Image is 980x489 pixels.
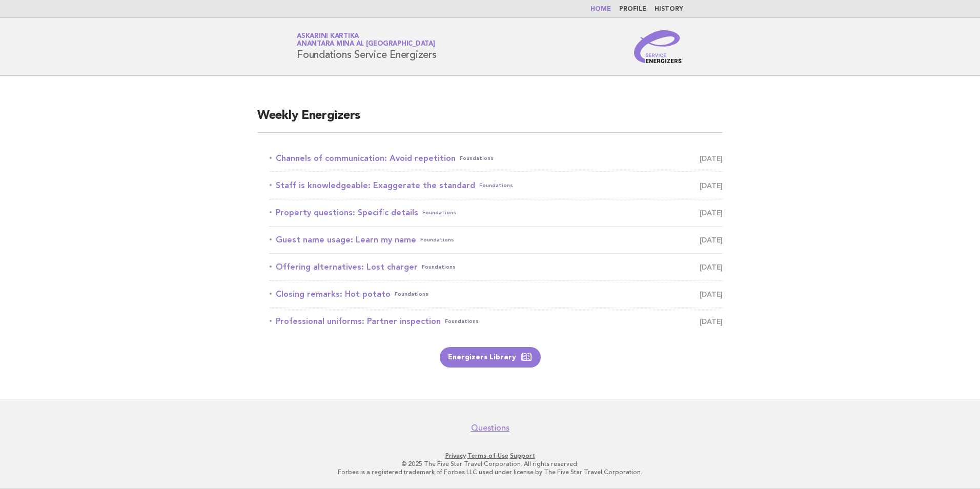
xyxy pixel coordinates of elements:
[700,260,723,274] span: [DATE]
[270,206,723,220] a: Property questions: Specific detailsFoundations [DATE]
[270,151,723,166] a: Channels of communication: Avoid repetitionFoundations [DATE]
[420,233,454,247] span: Foundations
[619,6,646,12] a: Profile
[297,33,435,47] a: Askarini KartikaAnantara Mina al [GEOGRAPHIC_DATA]
[395,287,428,301] span: Foundations
[270,260,723,274] a: Offering alternatives: Lost chargerFoundations [DATE]
[445,452,466,459] a: Privacy
[445,314,479,329] span: Foundations
[270,287,723,301] a: Closing remarks: Hot potatoFoundations [DATE]
[471,423,509,433] a: Questions
[700,151,723,166] span: [DATE]
[270,314,723,329] a: Professional uniforms: Partner inspectionFoundations [DATE]
[700,314,723,329] span: [DATE]
[510,452,535,459] a: Support
[700,233,723,247] span: [DATE]
[700,206,723,220] span: [DATE]
[700,287,723,301] span: [DATE]
[297,33,437,60] h1: Foundations Service Energizers
[422,206,456,220] span: Foundations
[634,30,683,63] img: Service Energizers
[700,178,723,193] span: [DATE]
[479,178,513,193] span: Foundations
[297,41,435,48] span: Anantara Mina al [GEOGRAPHIC_DATA]
[270,233,723,247] a: Guest name usage: Learn my nameFoundations [DATE]
[176,468,804,476] p: Forbes is a registered trademark of Forbes LLC used under license by The Five Star Travel Corpora...
[590,6,611,12] a: Home
[460,151,494,166] span: Foundations
[440,347,541,368] a: Energizers Library
[270,178,723,193] a: Staff is knowledgeable: Exaggerate the standardFoundations [DATE]
[467,452,508,459] a: Terms of Use
[422,260,456,274] span: Foundations
[176,460,804,468] p: © 2025 The Five Star Travel Corporation. All rights reserved.
[257,108,723,133] h2: Weekly Energizers
[176,452,804,460] p: · ·
[655,6,683,12] a: History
